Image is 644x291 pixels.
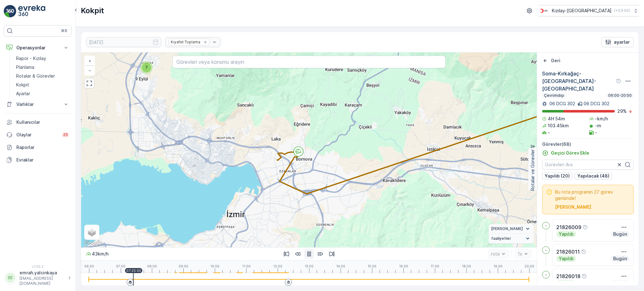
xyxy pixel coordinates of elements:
[242,264,251,268] p: 11:00
[556,223,581,231] p: 21826009
[14,63,72,72] a: Planlama
[558,280,574,286] p: Yapıldı
[617,108,627,114] p: 29 %
[545,272,547,277] p: -
[542,141,634,147] p: Görevler ( 68 )
[552,8,612,14] p: Kızılay-[GEOGRAPHIC_DATA]
[582,274,587,279] div: Yardım Araç İkonu
[16,73,55,79] p: Rotalar & Görevler
[614,8,630,13] p: ( +03:00 )
[61,28,67,33] p: ⌘B
[83,239,103,247] a: Bu bölgeyi Google Haritalar'da açın (yeni pencerede açılır)
[126,269,141,272] p: 07:25:00
[556,248,580,255] p: 21826011
[558,255,574,262] p: Yapıldı
[16,55,46,62] p: Rapor - Kızılay
[583,225,588,230] div: Yardım Araç İkonu
[4,98,72,111] button: Varlıklar
[551,58,560,64] p: Geri
[81,6,104,16] p: Kokpit
[88,58,91,63] span: +
[545,173,570,179] p: Yapıldı (20)
[542,160,634,170] input: Görevleri Ara
[542,58,560,64] a: Geri
[491,226,523,231] span: [PERSON_NAME]
[4,270,72,286] button: EEemrah.yalcinkaya[EMAIL_ADDRESS][DOMAIN_NAME]
[4,5,16,18] img: logo
[608,93,632,98] p: 06:00-20:00
[601,37,634,47] button: ayarlar
[140,61,153,74] div: 7
[63,132,68,137] p: 25
[399,264,408,268] p: 16:00
[305,264,314,268] p: 13:00
[85,66,94,75] a: Uzaklaştır
[551,150,589,156] p: Geçici Görev Ekle
[575,172,612,180] button: Yapılacak (48)
[555,204,591,210] p: [PERSON_NAME]
[530,149,536,191] p: Rotalar ve Görevler
[493,264,502,268] p: 19:00
[172,56,446,68] input: Görevleri veya konumu arayın
[83,239,103,247] img: Google
[489,224,534,234] summary: [PERSON_NAME]
[613,280,628,286] p: Bugün
[368,264,376,268] p: 15:00
[16,101,59,107] p: Varlıklar
[16,157,69,163] p: Evraklar
[542,70,615,92] p: Soma-Kırkağaç-[GEOGRAPHIC_DATA]-[GEOGRAPHIC_DATA]
[542,150,589,156] a: Geçici Görev Ekle
[14,54,72,63] a: Rapor - Kızılay
[146,65,148,70] span: 7
[336,264,345,268] p: 14:00
[16,132,58,138] p: Olaylar
[581,249,586,254] div: Yardım Araç İkonu
[84,264,94,268] p: 06:00
[16,144,69,151] p: Raporlar
[538,7,549,14] img: k%C4%B1z%C4%B1lay_jywRncg.png
[491,236,511,241] span: faaliyetler
[430,264,439,268] p: 17:00
[462,264,471,268] p: 18:00
[555,204,591,210] button: Riskli Görevleri Seçin
[548,129,550,136] p: -
[613,231,628,237] p: Bugün
[613,255,628,262] p: Bugün
[548,116,565,122] p: 4H 54m
[16,45,59,51] p: Operasyonlar
[19,276,65,286] p: [EMAIL_ADDRESS][DOMAIN_NAME]
[558,231,574,237] p: Yapıldı
[538,5,639,16] button: Kızılay-[GEOGRAPHIC_DATA](+03:00)
[555,189,630,201] span: Bu rota programın 27 görev gerisinde!
[614,39,630,45] p: ayarlar
[5,273,15,283] div: EE
[147,264,157,268] p: 08:00
[14,89,72,98] a: Ayarlar
[85,225,99,239] a: Layers
[4,129,72,141] a: Olaylar25
[19,270,65,276] p: emrah.yalcinkaya
[543,93,565,98] p: Çevrimdışı
[4,265,72,268] span: v 1.50.2
[556,272,580,280] p: 21826018
[92,251,108,257] p: 43 km/h
[14,80,72,89] a: Kokpit
[545,223,547,228] p: -
[4,141,72,154] a: Raporlar
[4,41,72,54] button: Operasyonlar
[86,37,161,47] input: dd/mm/yyyy
[548,123,569,129] p: 103.45km
[595,123,601,129] p: -m
[88,68,92,73] span: −
[14,72,72,80] a: Rotalar & Görevler
[16,64,34,70] p: Planlama
[273,264,282,268] p: 12:00
[210,264,219,268] p: 10:00
[548,101,575,107] p: 06 DCG 302
[616,79,621,84] div: Yardım Araç İkonu
[85,56,94,66] a: Yakınlaştır
[18,5,45,18] img: logo_light-DOdMpM7g.png
[577,173,609,179] p: Yapılacak (48)
[595,129,597,136] p: -
[595,116,608,122] p: -km/h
